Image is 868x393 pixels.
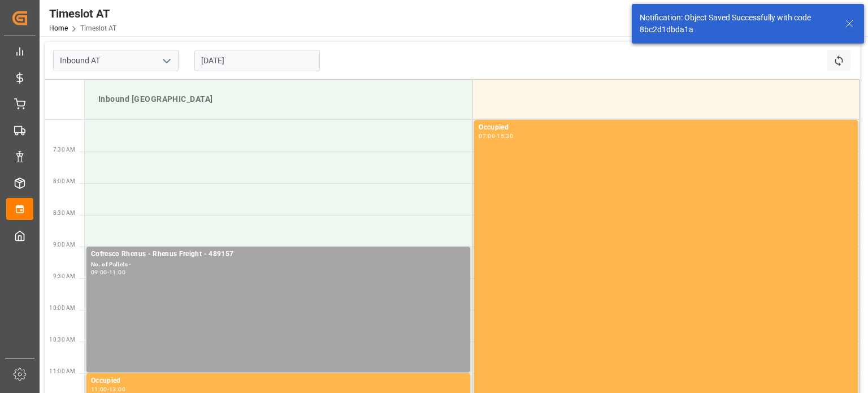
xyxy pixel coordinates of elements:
span: 9:30 AM [53,273,75,279]
span: 8:30 AM [53,210,75,216]
span: 9:00 AM [53,241,75,248]
span: 10:30 AM [49,336,75,343]
button: open menu [158,52,175,70]
div: 11:00 [91,387,107,392]
div: Inbound [GEOGRAPHIC_DATA] [94,89,463,110]
span: 7:30 AM [53,146,75,153]
span: 8:00 AM [53,178,75,184]
a: Home [49,24,68,32]
div: Occupied [479,122,853,133]
div: Notification: Object Saved Successfully with code 8bc2d1dbda1a [640,12,834,36]
span: 11:00 AM [49,368,75,374]
span: 10:00 AM [49,305,75,311]
div: Timeslot AT [49,5,116,22]
div: 11:00 [109,270,125,275]
div: Occupied [91,375,466,387]
div: Cofresco Rhenus - Rhenus Freight - 489157 [91,249,466,260]
div: - [107,387,109,392]
input: DD-MM-YYYY [194,50,320,71]
div: No. of Pallets - [91,260,466,270]
div: 13:00 [109,387,125,392]
input: Type to search/select [53,50,179,71]
div: 09:00 [91,270,107,275]
div: - [107,270,109,275]
div: - [495,133,497,139]
div: 07:00 [479,133,495,139]
div: 15:30 [497,133,513,139]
